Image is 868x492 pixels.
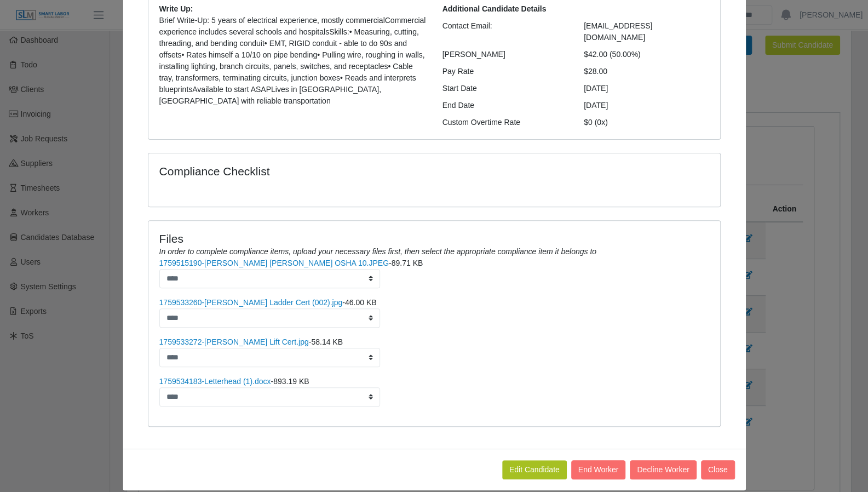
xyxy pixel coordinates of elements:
[701,460,735,479] button: Close
[584,101,608,110] span: [DATE]
[159,4,193,13] b: Write Up:
[159,297,709,328] li: -
[159,259,389,267] a: 1759515190-[PERSON_NAME] [PERSON_NAME] OSHA 10.JPEG
[159,376,709,407] li: -
[434,49,576,60] div: [PERSON_NAME]
[434,117,576,128] div: Custom Overtime Rate
[159,258,709,288] li: -
[502,460,567,479] a: Edit Candidate
[273,377,309,386] span: 893.19 KB
[442,4,547,13] b: Additional Candidate Details
[159,337,309,346] a: 1759533272-[PERSON_NAME] Lift Cert.jpg
[159,15,426,107] p: Brief Write-Up: 5 years of electrical experience, mostly commercialCommercial experience includes...
[434,66,576,77] div: Pay Rate
[159,298,343,307] a: 1759533260-[PERSON_NAME] Ladder Cert (002).jpg
[159,336,709,367] li: -
[584,118,608,127] span: $0 (0x)
[159,232,709,245] h4: Files
[159,164,520,178] h4: Compliance Checklist
[434,20,576,43] div: Contact Email:
[311,337,343,346] span: 58.14 KB
[576,66,717,77] div: $28.00
[434,100,576,111] div: End Date
[434,83,576,94] div: Start Date
[630,460,696,479] button: Decline Worker
[576,49,717,60] div: $42.00 (50.00%)
[584,21,652,42] span: [EMAIL_ADDRESS][DOMAIN_NAME]
[159,247,596,256] i: In order to complete compliance items, upload your necessary files first, then select the appropr...
[159,377,271,386] a: 1759534183-Letterhead (1).docx
[571,460,626,479] button: End Worker
[576,83,717,94] div: [DATE]
[345,298,377,307] span: 46.00 KB
[392,259,423,267] span: 89.71 KB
